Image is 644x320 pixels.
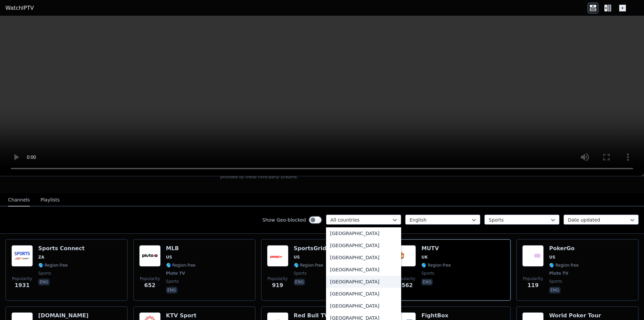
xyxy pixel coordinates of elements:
[549,271,568,276] span: Pluto TV
[294,255,300,260] span: US
[421,312,451,319] h6: FightBox
[166,263,196,268] span: 🌎 Region-free
[326,264,401,276] div: [GEOGRAPHIC_DATA]
[421,271,434,276] span: sports
[549,312,601,319] h6: World Poker Tour
[527,281,538,289] span: 119
[267,245,288,267] img: SportsGrid
[326,239,401,252] div: [GEOGRAPHIC_DATA]
[38,245,85,252] h6: Sports Connect
[549,263,579,268] span: 🌎 Region-free
[294,263,323,268] span: 🌎 Region-free
[166,312,197,319] h6: KTV Sport
[8,194,30,207] button: Channels
[421,263,451,268] span: 🌎 Region-free
[394,245,416,267] img: MUTV
[11,245,33,267] img: Sports Connect
[326,300,401,312] div: [GEOGRAPHIC_DATA]
[421,245,451,252] h6: MUTV
[5,4,34,12] a: WatchIPTV
[395,276,415,281] span: Popularity
[139,245,161,267] img: MLB
[294,245,326,252] h6: SportsGrid
[38,263,68,268] span: 🌎 Region-free
[268,276,288,281] span: Popularity
[326,227,401,239] div: [GEOGRAPHIC_DATA]
[294,279,305,285] p: eng
[549,255,555,260] span: US
[166,271,185,276] span: Pluto TV
[38,279,50,285] p: eng
[326,288,401,300] div: [GEOGRAPHIC_DATA]
[41,194,60,207] button: Playlists
[166,287,177,293] p: eng
[421,255,428,260] span: UK
[294,271,307,276] span: sports
[549,245,579,252] h6: PokerGo
[166,279,179,284] span: sports
[421,279,433,285] p: eng
[326,252,401,264] div: [GEOGRAPHIC_DATA]
[522,245,544,267] img: PokerGo
[15,281,30,289] span: 1931
[272,281,283,289] span: 919
[294,312,329,319] h6: Red Bull TV
[166,245,196,252] h6: MLB
[523,276,543,281] span: Popularity
[38,255,44,260] span: ZA
[38,312,90,319] h6: [DOMAIN_NAME]
[140,276,160,281] span: Popularity
[326,276,401,288] div: [GEOGRAPHIC_DATA]
[144,281,155,289] span: 652
[398,281,413,289] span: 5562
[12,276,32,281] span: Popularity
[549,279,562,284] span: sports
[166,255,172,260] span: US
[549,287,560,293] p: eng
[262,217,306,223] label: Show Geo-blocked
[38,271,51,276] span: sports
